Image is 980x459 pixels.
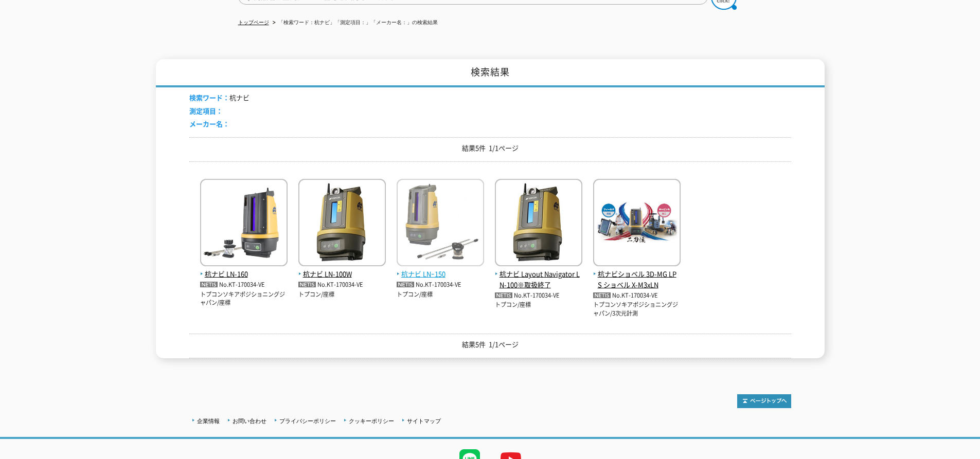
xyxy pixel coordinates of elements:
img: X-M3xLN [593,179,681,269]
span: 杭ナビ LN-100W [298,269,386,280]
a: 企業情報 [197,418,220,424]
a: サイトマップ [407,418,441,424]
p: No.KT-170034-VE [397,280,484,290]
span: 杭ナビ Layout Navigator LN-100※取扱終了 [495,269,582,290]
span: 杭ナビ LN-160 [200,269,288,280]
a: 杭ナビ LN-160 [200,258,288,280]
span: 検索ワード： [189,93,229,102]
li: 杭ナビ [189,93,250,103]
p: トプコンソキアポジショニングジャパン/座標 [200,290,288,307]
p: 結果5件 1/1ページ [189,143,791,154]
li: 「検索ワード：杭ナビ」「測定項目：」「メーカー名：」の検索結果 [271,17,438,28]
p: 結果5件 1/1ページ [189,339,791,350]
p: トプコン/座標 [298,290,386,299]
a: お問い合わせ [233,418,266,424]
a: 杭ナビ Layout Navigator LN-100※取扱終了 [495,258,582,290]
span: メーカー名： [189,119,229,128]
p: No.KT-170034-VE [495,290,582,301]
a: トップページ [238,20,269,25]
a: 杭ナビショベル 3D-MG LPS ショベル X-M3xLN [593,258,681,290]
h1: 検索結果 [156,59,825,87]
p: トプコンソキアポジショニングジャパン/3次元計測 [593,301,681,318]
a: 杭ナビ LNｰ150 [397,258,484,280]
p: No.KT-170034-VE [298,280,386,290]
img: トップページへ [737,394,791,408]
span: 杭ナビショベル 3D-MG LPS ショベル X-M3xLN [593,269,681,290]
a: クッキーポリシー [349,418,394,424]
img: LN-160 [200,179,288,269]
p: No.KT-170034-VE [593,290,681,301]
span: 測定項目： [189,106,223,116]
img: LNｰ150 [397,179,484,269]
p: トプコン/座標 [397,290,484,299]
a: プライバシーポリシー [279,418,336,424]
p: トプコン/座標 [495,301,582,309]
img: Layout Navigator LN-100※取扱終了 [495,179,582,269]
img: LN-100W [298,179,386,269]
p: No.KT-170034-VE [200,280,288,290]
span: 杭ナビ LNｰ150 [397,269,484,280]
a: 杭ナビ LN-100W [298,258,386,280]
